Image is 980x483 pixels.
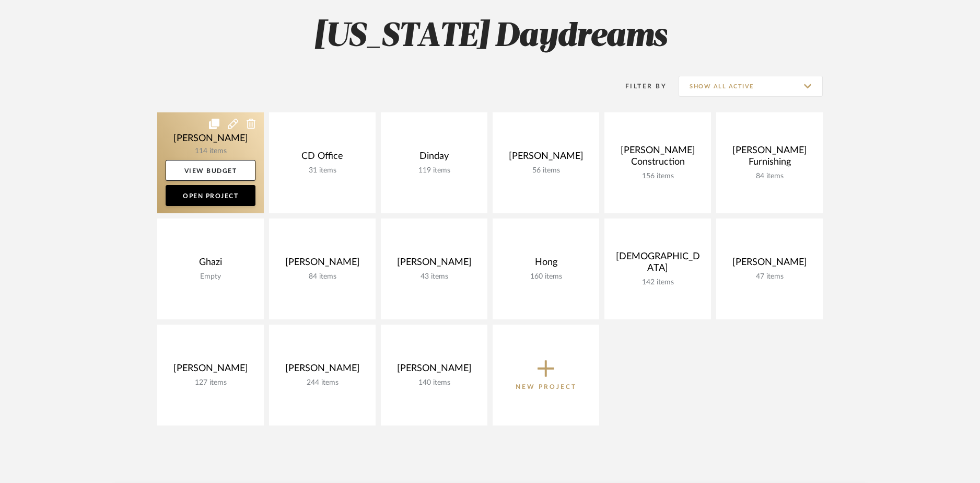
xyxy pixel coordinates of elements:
[501,151,591,166] div: [PERSON_NAME]
[166,257,255,272] div: Ghazi
[166,272,255,281] div: Empty
[725,172,814,181] div: 84 items
[613,172,703,181] div: 156 items
[277,166,367,175] div: 31 items
[389,378,479,387] div: 140 items
[389,166,479,175] div: 119 items
[516,382,577,392] p: New Project
[725,272,814,281] div: 47 items
[166,363,255,378] div: [PERSON_NAME]
[277,151,367,166] div: CD Office
[493,325,599,425] button: New Project
[166,378,255,387] div: 127 items
[613,145,703,172] div: [PERSON_NAME] Construction
[613,251,703,278] div: [DEMOGRAPHIC_DATA]
[612,81,667,91] div: Filter By
[613,278,703,287] div: 142 items
[389,257,479,272] div: [PERSON_NAME]
[389,363,479,378] div: [PERSON_NAME]
[389,272,479,281] div: 43 items
[166,160,255,181] a: View Budget
[277,378,367,387] div: 244 items
[277,257,367,272] div: [PERSON_NAME]
[725,257,814,272] div: [PERSON_NAME]
[277,363,367,378] div: [PERSON_NAME]
[501,257,591,272] div: Hong
[114,17,866,56] h2: [US_STATE] Daydreams
[166,185,255,206] a: Open Project
[389,151,479,166] div: Dinday
[501,272,591,281] div: 160 items
[501,166,591,175] div: 56 items
[725,145,814,172] div: [PERSON_NAME] Furnishing
[277,272,367,281] div: 84 items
